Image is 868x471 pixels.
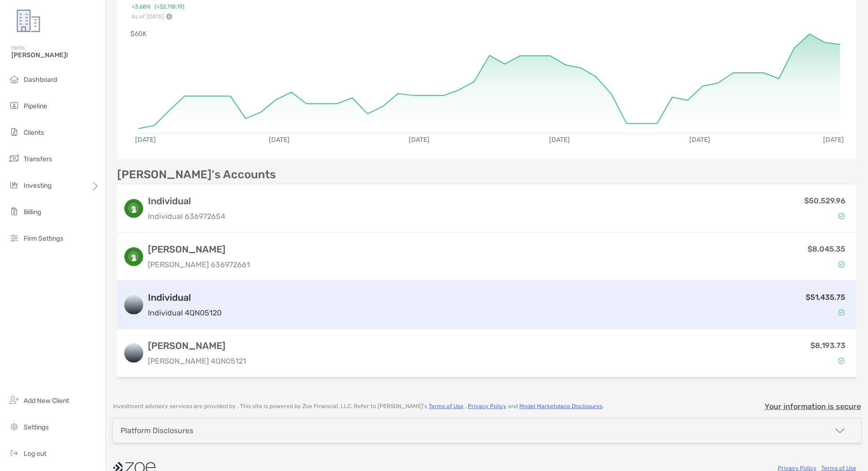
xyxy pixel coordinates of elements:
[148,259,250,270] p: [PERSON_NAME] 636972661
[838,358,845,364] img: Account Status icon
[131,13,231,20] p: As of [DATE]
[148,210,225,222] p: Individual 636972654
[806,291,845,303] p: $51,435.75
[148,307,222,319] p: Individual 4QN05120
[9,73,20,85] img: dashboard icon
[24,235,63,243] span: Firm Settings
[24,423,49,431] span: Settings
[124,296,143,314] img: logo account
[24,450,46,458] span: Log out
[838,261,845,268] img: Account Status icon
[124,199,143,218] img: logo account
[9,394,20,406] img: add_new_client icon
[131,3,151,10] span: +3.68%
[148,355,246,367] p: [PERSON_NAME] 4QN05121
[11,51,100,59] span: [PERSON_NAME]!
[9,179,20,191] img: investing icon
[135,136,156,143] text: [DATE]
[823,136,844,143] text: [DATE]
[549,136,570,143] text: [DATE]
[9,206,20,217] img: billing icon
[409,136,430,143] text: [DATE]
[468,403,507,410] a: Privacy Policy
[9,153,20,164] img: transfers icon
[113,403,604,410] p: Investment advisory services are provided by . This site is powered by Zoe Financial, LLC. Refer ...
[166,13,172,20] img: Performance Info
[269,136,290,143] text: [DATE]
[24,182,52,190] span: Investing
[24,155,52,163] span: Transfers
[117,169,276,181] p: [PERSON_NAME]'s Accounts
[120,426,193,435] div: Platform Disclosures
[9,447,20,459] img: logout icon
[148,244,250,255] h3: [PERSON_NAME]
[24,208,41,216] span: Billing
[9,232,20,244] img: firm-settings icon
[519,403,602,410] a: Model Marketplace Disclosures
[838,213,845,219] img: Account Status icon
[124,247,143,266] img: logo account
[130,30,147,37] text: $60K
[24,102,47,110] span: Pipeline
[24,397,69,405] span: Add New Client
[808,243,845,255] p: $8,045.35
[148,340,246,351] h3: [PERSON_NAME]
[838,309,845,316] img: Account Status icon
[24,129,44,137] span: Clients
[429,403,464,410] a: Terms of Use
[9,100,20,111] img: pipeline icon
[148,292,222,303] h3: Individual
[11,4,45,38] img: Zoe Logo
[810,340,845,351] p: $8,193.73
[124,344,143,363] img: logo account
[765,402,861,411] p: Your information is secure
[689,136,710,143] text: [DATE]
[9,421,20,432] img: settings icon
[804,195,845,207] p: $50,529.96
[148,195,225,207] h3: Individual
[834,425,846,436] img: icon arrow
[155,3,184,10] span: ( +$2,118.19 )
[9,126,20,138] img: clients icon
[24,76,57,84] span: Dashboard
